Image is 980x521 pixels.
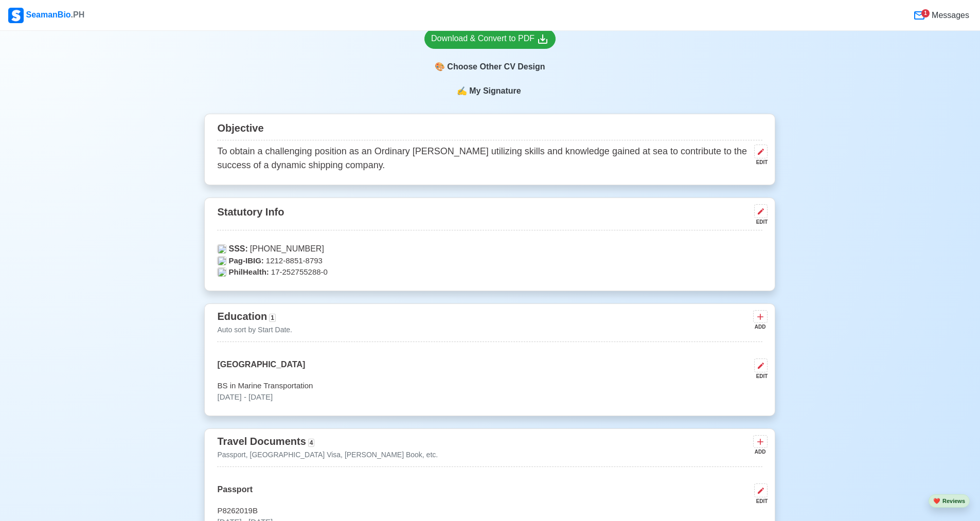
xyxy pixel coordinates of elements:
span: heart [933,498,940,504]
span: sign [457,85,467,97]
div: EDIT [750,372,768,380]
div: Statutory Info [217,202,762,230]
span: Messages [930,9,969,22]
p: Passport, [GEOGRAPHIC_DATA] Visa, [PERSON_NAME] Book, etc. [217,450,438,460]
p: 1212-8851-8793 [217,255,762,267]
span: .PH [71,10,85,19]
span: My Signature [467,85,523,97]
p: P8262019B [217,505,762,517]
img: Logo [8,8,24,23]
div: EDIT [750,218,768,226]
button: heartReviews [929,494,970,508]
p: BS in Marine Transportation [217,380,762,392]
span: SSS: [228,243,247,255]
span: PhilHealth: [228,266,269,278]
p: [PHONE_NUMBER] [217,243,762,255]
div: Download & Convert to PDF [431,32,549,45]
a: Download & Convert to PDF [424,29,556,49]
span: 1 [269,314,276,322]
div: EDIT [750,497,768,505]
p: Auto sort by Start Date. [217,325,292,335]
div: ADD [753,323,765,331]
span: paint [435,61,445,73]
p: Passport [217,483,252,505]
div: EDIT [750,158,768,166]
p: [DATE] - [DATE] [217,391,762,403]
p: To obtain a challenging position as an Ordinary [PERSON_NAME] utilizing skills and knowledge gain... [217,145,750,172]
div: Choose Other CV Design [424,57,556,77]
span: 4 [308,439,315,447]
div: SeamanBio [8,8,84,23]
p: [GEOGRAPHIC_DATA] [217,358,305,380]
span: Travel Documents [217,436,306,447]
span: Education [217,311,267,322]
p: 17-252755288-0 [217,266,762,278]
div: Objective [217,118,762,140]
div: ADD [753,448,765,456]
div: 1 [921,9,930,17]
span: Pag-IBIG: [228,255,263,267]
